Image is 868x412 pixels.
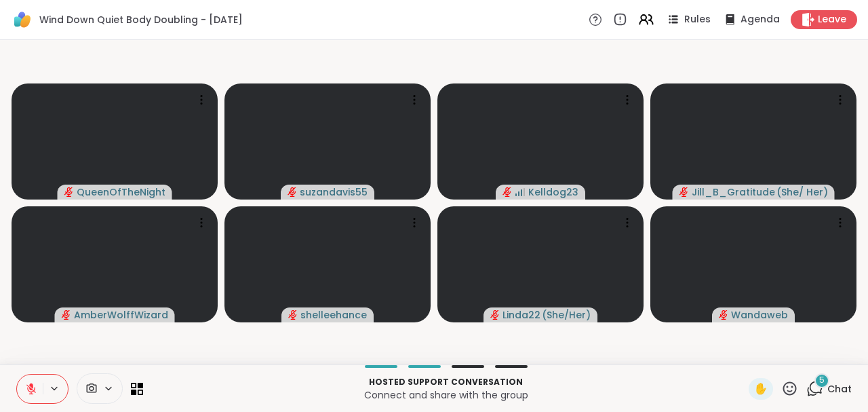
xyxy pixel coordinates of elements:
span: Agenda [741,13,780,26]
span: Wind Down Quiet Body Doubling - [DATE] [39,13,243,26]
span: audio-muted [719,310,728,320]
span: ( She/Her ) [542,308,591,322]
span: AmberWolffWizard [74,308,168,322]
img: ShareWell Logomark [11,8,34,31]
span: Chat [827,382,852,396]
span: 5 [819,375,825,386]
span: suzandavis55 [300,185,368,199]
span: audio-muted [679,187,689,197]
span: Wandaweb [731,308,788,322]
span: audio-muted [62,310,71,320]
span: audio-muted [288,187,297,197]
span: Leave [818,13,846,26]
span: Rules [684,13,711,26]
span: shelleehance [300,308,367,322]
p: Connect and share with the group [151,388,741,402]
span: audio-muted [502,187,512,197]
span: audio-muted [64,187,74,197]
span: QueenOfTheNight [77,185,165,199]
p: Hosted support conversation [151,376,741,388]
span: audio-muted [490,310,500,320]
span: audio-muted [288,310,298,320]
span: ✋ [754,381,768,397]
span: Jill_B_Gratitude [692,185,775,199]
span: ( She/ Her ) [776,185,828,199]
span: Kelldog23 [528,185,578,199]
span: Linda22 [502,308,540,322]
